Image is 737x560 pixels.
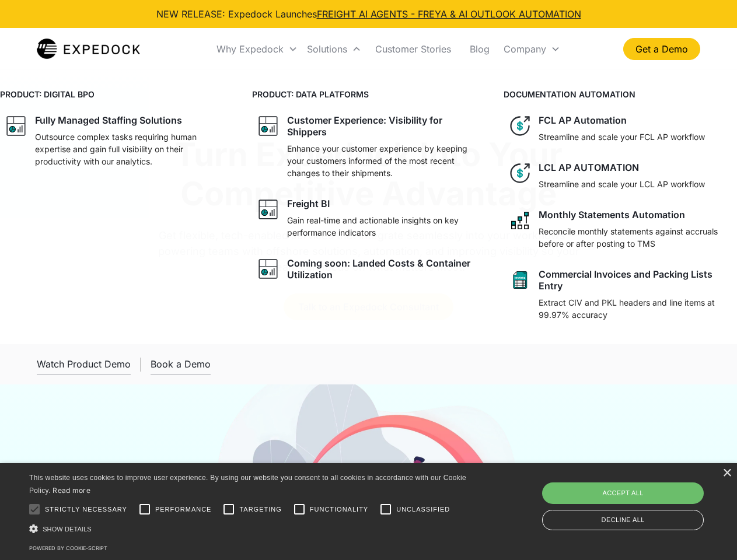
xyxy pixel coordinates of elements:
[37,37,140,61] img: Expedock Logo
[216,43,284,55] div: Why Expedock
[539,162,639,173] div: LCL AP AUTOMATION
[307,43,347,55] div: Solutions
[252,253,485,285] a: graph iconComing soon: Landed Costs & Container Utilization
[287,198,330,209] div: Freight BI
[396,505,450,514] span: Unclassified
[508,268,532,292] img: sheet icon
[539,131,705,143] p: Streamline and scale your FCL AP workflow
[37,37,140,61] a: home
[508,162,532,185] img: dollar icon
[287,114,481,138] div: Customer Experience: Visibility for Shippers
[151,358,211,370] div: Book a Demo
[539,296,732,321] p: Extract CIV and PKL headers and line items at 99.97% accuracy
[35,114,182,126] div: Fully Managed Staffing Solutions
[287,257,481,281] div: Coming soon: Landed Costs & Container Utilization
[35,131,229,167] p: Outsource complex tasks requiring human expertise and gain full visibility on their productivity ...
[53,486,90,495] a: Read more
[302,29,366,69] div: Solutions
[317,8,581,20] a: FREIGHT AI AGENTS - FREYA & AI OUTLOOK AUTOMATION
[623,38,700,60] a: Get a Demo
[539,114,627,126] div: FCL AP Automation
[508,114,532,138] img: dollar icon
[539,225,732,250] p: Reconcile monthly statements against accruals before or after posting to TMS
[155,505,212,514] span: Performance
[252,88,485,100] h4: PRODUCT: DATA PLATFORMS
[504,264,737,325] a: sheet iconCommercial Invoices and Packing Lists EntryExtract CIV and PKL headers and line items a...
[29,474,466,495] span: This website uses cookies to improve user experience. By using our website you consent to all coo...
[29,523,470,535] div: Show details
[508,209,532,232] img: network like icon
[504,43,546,55] div: Company
[257,114,280,138] img: graph icon
[366,29,460,69] a: Customer Stories
[504,157,737,195] a: dollar iconLCL AP AUTOMATIONStreamline and scale your LCL AP workflow
[37,353,131,375] a: open lightbox
[5,114,28,138] img: graph icon
[310,505,368,514] span: Functionality
[504,88,737,100] h4: DOCUMENTATION AUTOMATION
[43,526,92,533] span: Show details
[539,178,705,190] p: Streamline and scale your LCL AP workflow
[499,29,565,69] div: Company
[252,110,485,184] a: graph iconCustomer Experience: Visibility for ShippersEnhance your customer experience by keeping...
[287,142,481,179] p: Enhance your customer experience by keeping your customers informed of the most recent changes to...
[252,193,485,243] a: graph iconFreight BIGain real-time and actionable insights on key performance indicators
[45,505,127,514] span: Strictly necessary
[543,434,737,560] iframe: Chat Widget
[257,198,280,221] img: graph icon
[460,29,499,69] a: Blog
[151,353,211,375] a: Book a Demo
[539,209,685,220] div: Monthly Statements Automation
[239,505,281,514] span: Targeting
[212,29,302,69] div: Why Expedock
[539,268,732,292] div: Commercial Invoices and Packing Lists Entry
[257,257,280,281] img: graph icon
[156,7,581,21] div: NEW RELEASE: Expedock Launches
[29,545,107,551] a: Powered by cookie-script
[504,110,737,148] a: dollar iconFCL AP AutomationStreamline and scale your FCL AP workflow
[37,358,131,370] div: Watch Product Demo
[504,204,737,254] a: network like iconMonthly Statements AutomationReconcile monthly statements against accruals befor...
[287,214,481,239] p: Gain real-time and actionable insights on key performance indicators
